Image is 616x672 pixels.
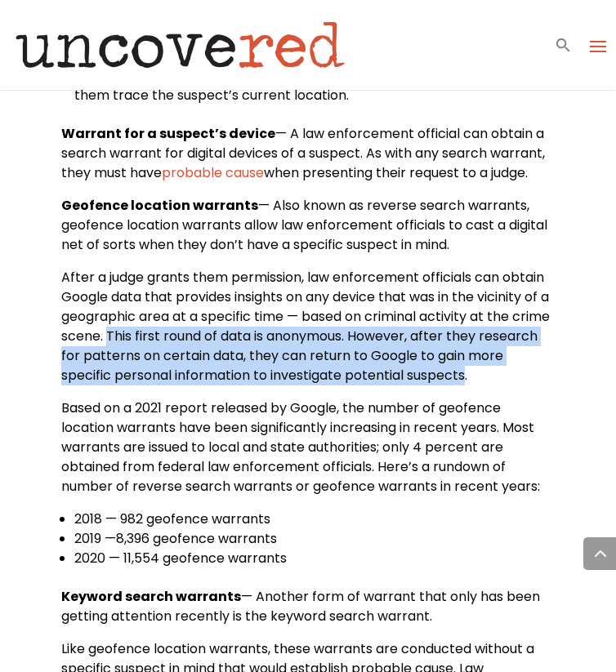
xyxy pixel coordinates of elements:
[61,124,275,143] b: Warrant for a suspect’s device
[61,196,547,254] span: — Also known as reverse search warrants, geofence location warrants allow law enforcement officia...
[74,27,542,105] span: Law enforcement officials also can make a request for a warrant that allows them to monitor a per...
[61,268,550,385] span: After a judge grants them permission, law enforcement officials can obtain Google data that provi...
[74,549,287,567] span: 2020 — 11,554 geofence warrants
[162,163,264,182] a: probable cause
[61,587,540,625] span: — Another form of warrant that only has been getting attention recently is the keyword search war...
[61,398,540,496] span: Based on a 2021 report released by Google, the number of geofence location warrants have been sig...
[264,163,528,182] span: when presenting their request to a judge.
[61,124,545,182] span: — A law enforcement official can obtain a search warrant for digital devices of a suspect. As wit...
[74,510,270,528] span: 2018 — 982 geofence warrants
[61,196,258,215] b: Geofence location warrants
[116,529,277,548] span: 8,396 geofence warrants
[74,529,116,548] span: 2019 —
[61,587,241,606] b: Keyword search warrants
